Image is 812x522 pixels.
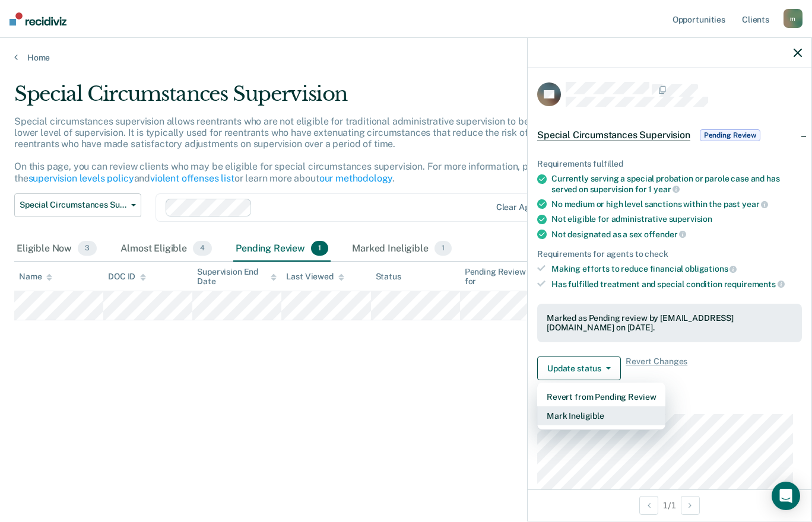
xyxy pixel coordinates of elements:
p: Special circumstances supervision allows reentrants who are not eligible for traditional administ... [14,116,597,184]
span: offender [644,230,687,239]
div: Pending Review [233,236,331,262]
span: Special Circumstances Supervision [537,129,690,141]
div: Requirements for agents to check [537,249,802,259]
button: Previous Opportunity [639,496,658,515]
span: requirements [724,279,785,289]
span: Special Circumstances Supervision [20,200,126,210]
div: Marked Ineligible [350,236,454,262]
div: Currently serving a special probation or parole case and has served on supervision for 1 [551,174,802,194]
div: Supervision End Date [197,267,277,287]
div: Special Circumstances SupervisionPending Review [528,116,811,154]
div: Status [376,272,401,282]
div: Has fulfilled treatment and special condition [551,279,802,289]
div: Eligible Now [14,236,99,262]
div: Marked as Pending review by [EMAIL_ADDRESS][DOMAIN_NAME] on [DATE]. [547,313,792,333]
div: Special Circumstances Supervision [14,82,623,116]
div: Requirements fulfilled [537,159,802,169]
div: Clear agents [496,202,547,212]
div: DOC ID [108,272,146,282]
a: supervision levels policy [28,173,134,184]
a: Home [14,52,798,63]
span: Pending Review [700,129,760,141]
div: Open Intercom Messenger [772,482,800,510]
div: Name [19,272,52,282]
div: Not designated as a sex [551,229,802,240]
div: Not eligible for administrative [551,214,802,224]
span: supervision [669,214,712,224]
dt: Supervision [537,399,802,409]
a: violent offenses list [150,173,234,184]
img: Recidiviz [9,12,66,26]
div: Last Viewed [286,272,344,282]
span: 4 [193,241,212,256]
span: obligations [685,264,737,273]
span: Revert Changes [626,357,687,380]
div: Almost Eligible [118,236,214,262]
a: our methodology [319,173,393,184]
div: No medium or high level sanctions within the past [551,199,802,209]
button: Revert from Pending Review [537,387,665,406]
div: Pending Review for [465,267,544,287]
div: m [784,9,803,28]
span: year [742,199,768,209]
span: 3 [78,241,97,256]
span: 1 [311,241,328,256]
span: 1 [434,241,452,256]
button: Mark Ineligible [537,406,665,425]
div: Making efforts to reduce financial [551,263,802,274]
div: 1 / 1 [528,489,811,521]
button: Update status [537,357,621,380]
button: Next Opportunity [681,496,700,515]
span: year [654,184,680,194]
